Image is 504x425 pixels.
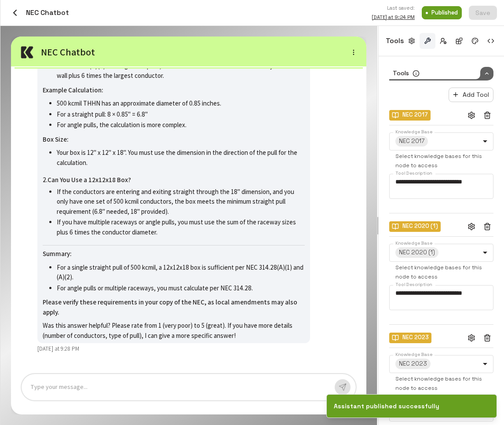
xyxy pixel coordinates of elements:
label: Knowledge Base [395,128,433,135]
span: NEC 2017 [395,137,428,146]
p: NEC 2020 (1) [402,223,438,229]
label: Knowledge Base [395,240,433,246]
li: 500 kcmil THHN has an approximate diameter of 0.85 inches. [57,99,305,110]
li: For a straight pull: 8 × 0.85" = 6.8" [57,110,305,121]
button: Branding [467,33,483,49]
label: Tool Description [395,170,432,176]
a: 2.Can You Use a 12x12x18 Box? [43,176,131,184]
button: Tools [420,33,435,49]
li: Your box is 12" x 12" x 18". You must use the dimension in the direction of the pull for the calc... [57,148,305,169]
p: Was this answer helpful? Please rate from 1 (very poor) to 5 (great). If you have more details (n... [43,321,305,341]
button: Basic info [404,33,420,49]
p: NEC 2017 [402,112,428,118]
li: For angle pulls or multiple raceways, you must calculate per NEC 314.28. [57,283,305,294]
p: Select knowledge bases for this node to access [395,152,487,170]
button: Integrations [451,33,467,49]
h6: Tools [386,35,404,47]
p: NEC 2023 [402,335,429,341]
label: Tool Description [395,281,432,288]
p: Select knowledge bases for this node to access [395,374,487,393]
h6: Tools [393,69,409,78]
strong: Can You Use a 12x12x18 Box? [47,176,131,184]
strong: Please verify these requirements in your copy of the NEC, as local amendments may also apply. [43,298,297,316]
button: Embed [483,33,499,49]
h5: NEC Chatbot [41,46,274,59]
li: For a single straight pull of 500 kcmil, a 12x12x18 box is sufficient per NEC 314.28(A)(1) and (A... [57,263,305,283]
li: For angle pulls, the calculation is more complex. [57,120,305,131]
span: 2. [43,176,131,184]
li: If the conductors are entering and exiting straight through the 18" dimension, and you only have ... [57,187,305,218]
div: Assistant published successfully [334,402,439,410]
li: If you have multiple raceways or angle pulls, you must use the sum of the raceway sizes plus 6 ti... [57,217,305,238]
button: Add Tool [449,88,493,102]
span: NEC 2020 (1) [395,248,438,257]
p: Select knowledge bases for this node to access [395,263,487,282]
button: Access [435,33,451,49]
span: NEC 2023 [395,359,431,368]
li: For angle or U pulls, add the sum of the widths of all raceways on each wall plus 6 times the lar... [57,61,305,82]
label: Knowledge Base [395,351,433,358]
